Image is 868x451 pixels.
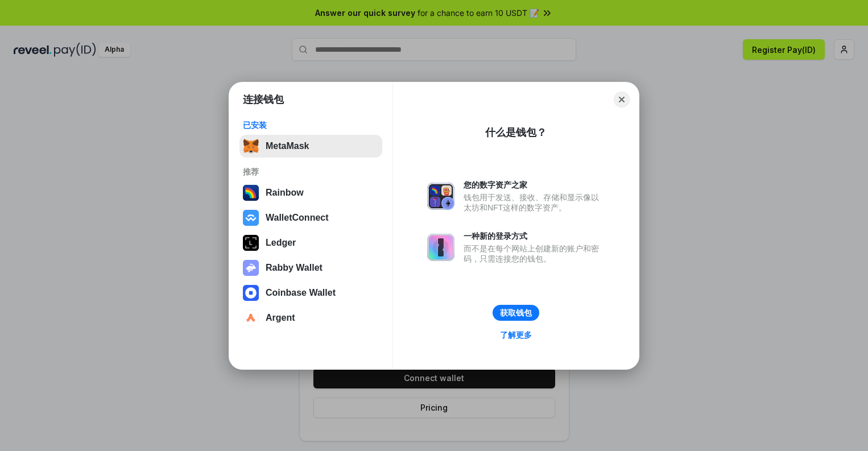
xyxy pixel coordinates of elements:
img: svg+xml,%3Csvg%20xmlns%3D%22http%3A%2F%2Fwww.w3.org%2F2000%2Fsvg%22%20width%3D%2228%22%20height%3... [243,235,259,251]
div: Rabby Wallet [266,263,323,273]
div: WalletConnect [266,213,329,223]
button: 获取钱包 [493,305,539,321]
div: Coinbase Wallet [266,288,336,298]
img: svg+xml,%3Csvg%20fill%3D%22none%22%20height%3D%2233%22%20viewBox%3D%220%200%2035%2033%22%20width%... [243,138,259,154]
button: Close [614,92,630,107]
img: svg+xml,%3Csvg%20xmlns%3D%22http%3A%2F%2Fwww.w3.org%2F2000%2Fsvg%22%20fill%3D%22none%22%20viewBox... [243,260,259,276]
button: Rabby Wallet [239,256,382,279]
button: Coinbase Wallet [239,282,382,304]
div: 了解更多 [500,330,532,340]
button: WalletConnect [239,206,382,229]
h1: 连接钱包 [243,93,284,106]
div: 已安装 [243,120,379,130]
img: svg+xml,%3Csvg%20width%3D%22120%22%20height%3D%22120%22%20viewBox%3D%220%200%20120%20120%22%20fil... [243,185,259,201]
div: 什么是钱包？ [485,126,547,139]
div: 您的数字资产之家 [464,180,605,190]
img: svg+xml,%3Csvg%20width%3D%2228%22%20height%3D%2228%22%20viewBox%3D%220%200%2028%2028%22%20fill%3D... [243,310,259,326]
img: svg+xml,%3Csvg%20width%3D%2228%22%20height%3D%2228%22%20viewBox%3D%220%200%2028%2028%22%20fill%3D... [243,210,259,226]
div: 推荐 [243,167,379,177]
img: svg+xml,%3Csvg%20xmlns%3D%22http%3A%2F%2Fwww.w3.org%2F2000%2Fsvg%22%20fill%3D%22none%22%20viewBox... [427,234,454,261]
div: 钱包用于发送、接收、存储和显示像以太坊和NFT这样的数字资产。 [464,192,605,213]
div: 而不是在每个网站上创建新的账户和密码，只需连接您的钱包。 [464,243,605,264]
div: Ledger [266,238,296,248]
div: 一种新的登录方式 [464,231,605,241]
div: Argent [266,313,295,323]
button: Ledger [239,231,382,254]
button: Argent [239,307,382,329]
div: 获取钱包 [500,308,532,318]
button: Rainbow [239,181,382,204]
img: svg+xml,%3Csvg%20width%3D%2228%22%20height%3D%2228%22%20viewBox%3D%220%200%2028%2028%22%20fill%3D... [243,285,259,301]
a: 了解更多 [493,328,539,342]
div: Rainbow [266,188,304,198]
div: MetaMask [266,141,309,151]
button: MetaMask [239,135,382,158]
img: svg+xml,%3Csvg%20xmlns%3D%22http%3A%2F%2Fwww.w3.org%2F2000%2Fsvg%22%20fill%3D%22none%22%20viewBox... [427,183,454,210]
